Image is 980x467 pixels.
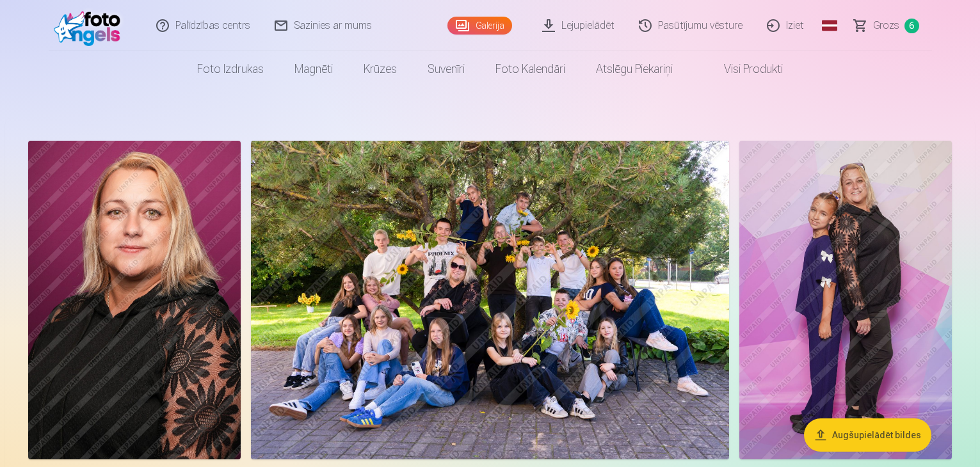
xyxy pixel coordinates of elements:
a: Foto izdrukas [182,51,279,87]
a: Magnēti [279,51,348,87]
a: Galerija [447,17,512,35]
button: Augšupielādēt bildes [804,418,931,452]
span: Grozs [873,18,899,33]
img: /fa1 [54,5,127,46]
a: Visi produkti [688,51,798,87]
a: Atslēgu piekariņi [581,51,688,87]
a: Krūzes [348,51,412,87]
a: Suvenīri [412,51,480,87]
span: 6 [904,19,919,33]
a: Foto kalendāri [480,51,581,87]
